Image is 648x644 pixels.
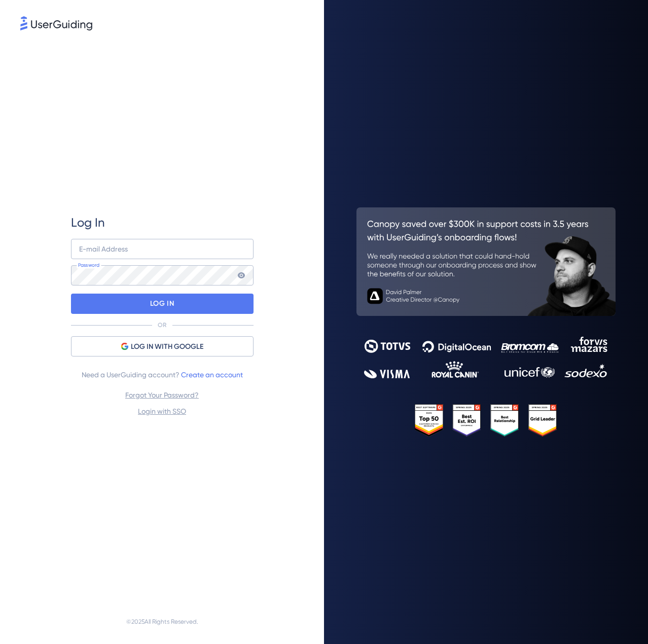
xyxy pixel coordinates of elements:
[364,337,607,378] img: 9302ce2ac39453076f5bc0f2f2ca889b.svg
[356,207,616,316] img: 26c0aa7c25a843aed4baddd2b5e0fa68.svg
[125,391,199,399] a: Forgot Your Password?
[150,296,174,312] p: LOG IN
[71,239,254,259] input: example@company.com
[181,371,243,379] a: Create an account
[131,341,203,353] span: LOG IN WITH GOOGLE
[82,369,243,381] span: Need a UserGuiding account?
[158,321,166,329] p: OR
[126,616,198,628] span: © 2025 All Rights Reserved.
[71,214,105,231] span: Log In
[20,16,92,30] img: 8faab4ba6bc7696a72372aa768b0286c.svg
[138,407,186,415] a: Login with SSO
[415,404,557,437] img: 25303e33045975176eb484905ab012ff.svg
